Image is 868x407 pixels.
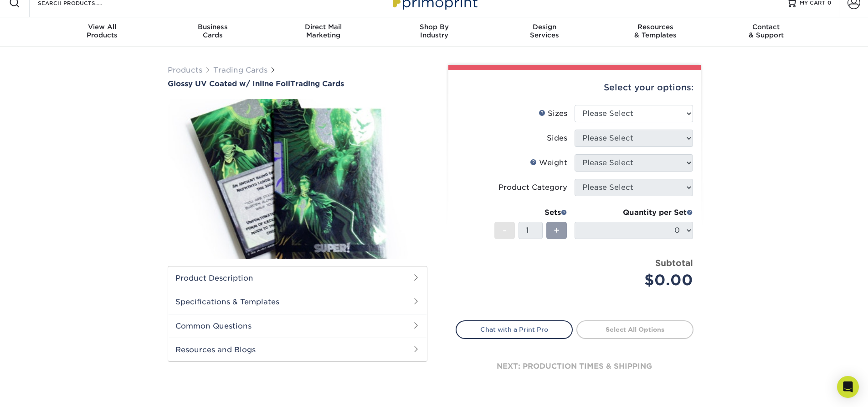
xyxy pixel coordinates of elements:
[379,23,489,31] span: Shop By
[530,157,567,168] div: Weight
[539,108,567,119] div: Sizes
[711,23,822,39] div: & Support
[157,23,268,39] div: Cards
[837,376,859,398] div: Open Intercom Messenger
[456,320,573,339] a: Chat with a Print Pro
[168,79,427,88] h1: Trading Cards
[268,23,379,31] span: Direct Mail
[168,314,427,338] h2: Common Questions
[575,207,693,218] div: Quantity per Set
[168,79,290,88] span: Glossy UV Coated w/ Inline Foil
[489,23,600,39] div: Services
[168,66,202,74] a: Products
[489,23,600,31] span: Design
[711,23,822,31] span: Contact
[489,17,600,47] a: DesignServices
[456,70,693,105] div: Select your options:
[498,182,567,193] div: Product Category
[168,338,427,361] h2: Resources and Blogs
[268,23,379,39] div: Marketing
[503,224,507,237] span: -
[554,224,560,237] span: +
[379,23,489,39] div: Industry
[456,339,693,394] div: next: production times & shipping
[655,258,693,268] strong: Subtotal
[379,17,489,47] a: Shop ByIndustry
[600,23,711,39] div: & Templates
[576,320,693,339] a: Select All Options
[213,66,267,74] a: Trading Cards
[168,290,427,313] h2: Specifications & Templates
[168,79,427,88] a: Glossy UV Coated w/ Inline FoilTrading Cards
[168,89,427,269] img: Glossy UV Coated w/ Inline Foil 01
[157,23,268,31] span: Business
[494,207,567,218] div: Sets
[581,269,693,291] div: $0.00
[600,23,711,31] span: Resources
[47,17,158,47] a: View AllProducts
[157,17,268,47] a: BusinessCards
[547,133,567,144] div: Sides
[168,266,427,290] h2: Product Description
[47,23,158,31] span: View All
[47,23,158,39] div: Products
[711,17,822,47] a: Contact& Support
[600,17,711,47] a: Resources& Templates
[268,17,379,47] a: Direct MailMarketing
